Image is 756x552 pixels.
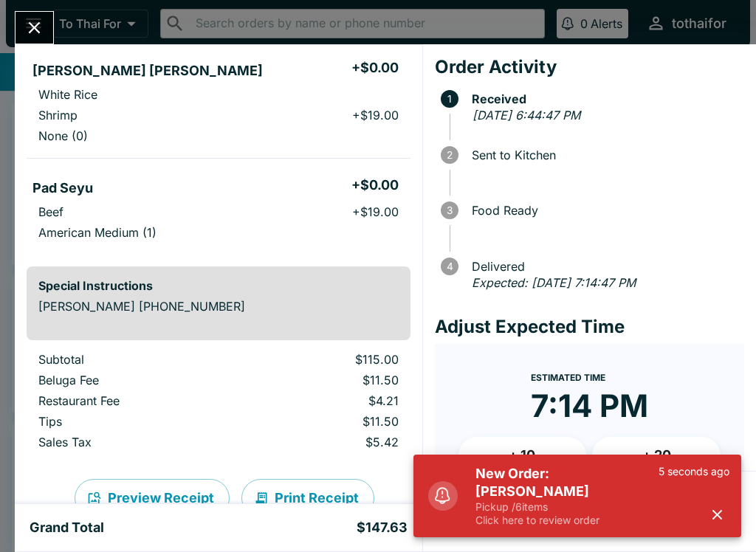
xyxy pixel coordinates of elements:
button: Close [16,12,53,44]
button: + 10 [458,437,587,474]
h5: + $0.00 [351,59,399,77]
p: + $19.00 [352,204,399,219]
p: Sales Tax [38,435,226,449]
h4: Adjust Expected Time [435,316,744,338]
text: 1 [447,93,452,105]
span: Delivered [464,260,744,273]
span: Food Ready [464,204,744,217]
h5: Pad Seyu [32,179,93,197]
p: $11.50 [250,373,399,387]
text: 2 [447,149,453,161]
h5: + $0.00 [351,176,399,194]
p: Beef [38,204,63,219]
time: 7:14 PM [531,387,648,425]
p: Restaurant Fee [38,393,226,408]
span: Estimated Time [531,372,605,383]
button: Preview Receipt [75,479,230,517]
h4: Order Activity [435,56,744,78]
p: 5 seconds ago [659,465,729,478]
p: Shrimp [38,108,78,123]
button: Print Receipt [241,479,374,517]
p: [PERSON_NAME] [PHONE_NUMBER] [38,299,399,314]
p: Tips [38,414,226,429]
h5: Grand Total [30,519,104,537]
h5: New Order: [PERSON_NAME] [475,465,659,500]
h5: [PERSON_NAME] [PERSON_NAME] [32,62,263,80]
button: + 20 [592,437,721,474]
p: Beluga Fee [38,373,226,387]
p: + $19.00 [352,108,399,123]
span: Sent to Kitchen [464,148,744,162]
text: 3 [447,204,453,216]
p: American Medium (1) [38,225,157,240]
p: Pickup / 6 items [475,500,659,514]
p: Subtotal [38,352,226,367]
p: $115.00 [250,352,399,367]
p: White Rice [38,87,97,102]
p: $5.42 [250,435,399,449]
text: 4 [446,261,453,272]
p: $4.21 [250,393,399,408]
table: orders table [27,352,410,455]
em: [DATE] 6:44:47 PM [472,108,580,123]
h5: $147.63 [357,519,408,537]
em: Expected: [DATE] 7:14:47 PM [472,275,636,290]
span: Received [464,92,744,106]
h6: Special Instructions [38,278,399,293]
p: None (0) [38,128,88,143]
p: $11.50 [250,414,399,429]
p: Click here to review order [475,514,659,527]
